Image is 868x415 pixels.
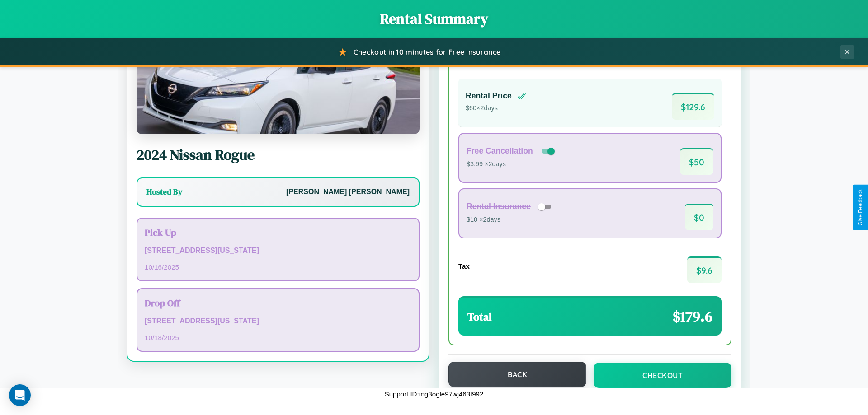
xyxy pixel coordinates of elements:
[145,296,411,309] h3: Drop Off
[145,315,411,328] p: [STREET_ADDRESS][US_STATE]
[146,187,182,197] h3: Hosted By
[385,388,484,400] p: Support ID: mg3ogle97wj463t992
[467,202,531,211] h4: Rental Insurance
[594,363,731,388] button: Checkout
[137,145,420,165] h2: 2024 Nissan Rogue
[857,189,863,226] div: Give Feedback
[687,256,722,283] span: $ 9.6
[137,44,420,134] img: Nissan Rogue
[286,186,410,199] p: [PERSON_NAME] [PERSON_NAME]
[467,214,554,226] p: $10 × 2 days
[467,146,533,156] h4: Free Cancellation
[673,307,712,326] span: $ 179.6
[467,159,557,170] p: $3.99 × 2 days
[145,226,411,239] h3: Pick Up
[685,204,713,230] span: $ 0
[672,93,714,120] span: $ 129.6
[354,47,500,56] span: Checkout in 10 minutes for Free Insurance
[448,362,586,387] button: Back
[466,91,512,101] h4: Rental Price
[9,384,31,406] div: Open Intercom Messenger
[145,261,411,273] p: 10 / 16 / 2025
[145,331,411,344] p: 10 / 18 / 2025
[145,244,411,257] p: [STREET_ADDRESS][US_STATE]
[9,9,859,29] h1: Rental Summary
[680,148,713,175] span: $ 50
[467,309,492,324] h3: Total
[466,103,526,114] p: $ 60 × 2 days
[458,262,470,270] h4: Tax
